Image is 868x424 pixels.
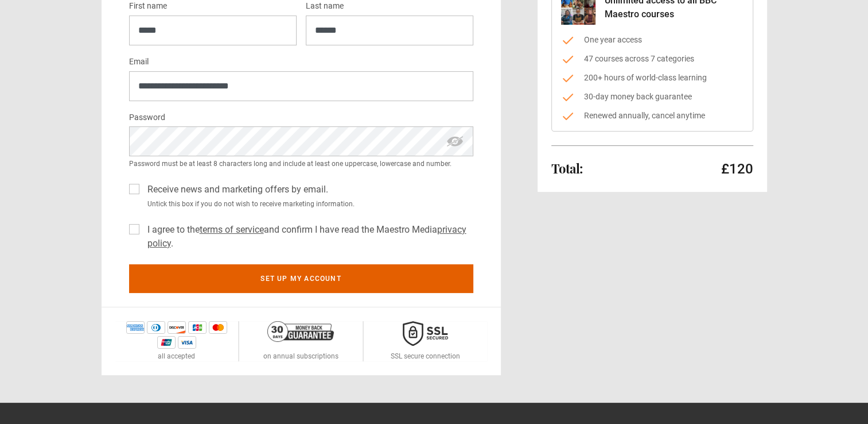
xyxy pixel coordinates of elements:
[551,161,583,175] h2: Total:
[129,55,149,69] label: Email
[178,336,196,349] img: visa
[158,351,195,361] p: all accepted
[129,264,473,293] button: Set up my account
[143,183,328,196] label: Receive news and marketing offers by email.
[129,159,473,169] small: Password must be at least 8 characters long and include at least one uppercase, lowercase and num...
[561,53,744,65] li: 47 courses across 7 categories
[200,224,264,235] a: terms of service
[129,111,165,125] label: Password
[263,351,338,361] p: on annual subscriptions
[561,72,744,84] li: 200+ hours of world-class learning
[209,321,227,334] img: mastercard
[391,351,460,361] p: SSL secure connection
[143,223,473,250] label: I agree to the and confirm I have read the Maestro Media .
[168,321,186,334] img: discover
[126,321,145,334] img: amex
[721,160,753,178] p: £120
[188,321,207,334] img: jcb
[267,321,334,342] img: 30-day-money-back-guarantee-c866a5dd536ff72a469b.png
[157,336,176,349] img: unionpay
[561,34,744,46] li: One year access
[147,321,165,334] img: diners
[446,126,464,156] span: hide password
[561,110,744,122] li: Renewed annually, cancel anytime
[561,91,744,103] li: 30-day money back guarantee
[147,224,466,249] a: privacy policy
[143,199,473,209] small: Untick this box if you do not wish to receive marketing information.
